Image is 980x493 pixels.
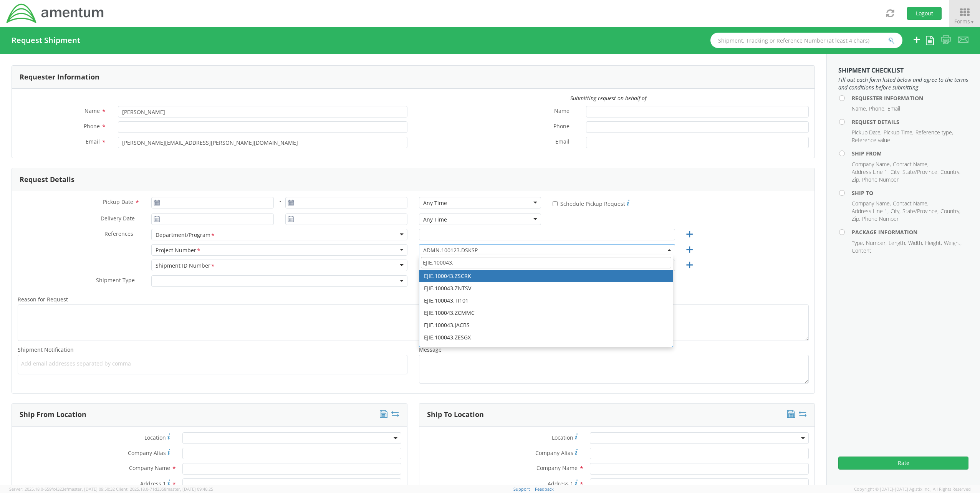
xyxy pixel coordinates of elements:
[513,486,530,492] a: Support
[852,176,860,184] li: Zip
[68,486,115,492] span: master, [DATE] 09:50:32
[9,486,115,492] span: Server: 2025.18.0-659fc4323ef
[427,411,484,419] h3: Ship To Location
[96,276,135,285] span: Shipment Type
[862,215,899,223] li: Phone Number
[902,207,939,215] li: State/Province
[419,294,673,307] li: EJIE.100043.TI101
[852,247,871,255] li: Content
[553,199,629,208] label: Schedule Pickup Request
[12,36,80,45] h4: Request Shipment
[925,239,942,247] li: Height
[553,122,569,131] span: Phone
[852,200,891,207] li: Company Name
[940,168,960,176] li: Country
[907,7,942,20] button: Logout
[884,129,914,136] li: Pickup Time
[156,246,201,255] div: Project Number
[423,199,447,207] div: Any Time
[893,160,929,168] li: Contact Name
[156,262,215,270] div: Shipment ID Number
[908,239,923,247] li: Width
[419,346,442,353] span: Message
[852,151,968,156] h4: Ship From
[84,122,100,130] span: Phone
[423,216,447,223] div: Any Time
[86,138,100,145] span: Email
[552,434,573,441] span: Location
[891,168,901,176] li: City
[970,18,975,25] span: ▼
[940,207,960,215] li: Country
[852,160,891,168] li: Company Name
[104,230,133,237] span: References
[140,480,166,487] span: Address 1
[144,434,166,441] span: Location
[101,215,135,223] span: Delivery Date
[954,18,975,25] span: Forms
[555,138,569,147] span: Email
[852,229,968,235] h4: Package Information
[915,129,953,136] li: Reference type
[869,105,886,112] li: Phone
[866,239,887,247] li: Number
[84,107,100,114] span: Name
[128,449,166,457] span: Company Alias
[710,33,902,48] input: Shipment, Tracking or Reference Number (at least 4 chars)
[21,360,404,367] span: Add email addresses separated by comma
[570,94,646,102] i: Submitting request on behalf of
[419,344,673,356] li: EJIE.100043.ZESGM
[852,95,968,101] h4: Requester Information
[419,282,673,294] li: EJIE.100043.ZNTSV
[852,168,889,176] li: Address Line 1
[838,76,968,91] span: Fill out each form listed below and agree to the terms and conditions before submitting
[129,464,170,471] span: Company Name
[887,105,900,112] li: Email
[156,231,215,239] div: Department/Program
[889,239,906,247] li: Length
[862,176,899,184] li: Phone Number
[6,3,105,24] img: dyn-intl-logo-049831509241104b2a82.png
[854,486,971,492] span: Copyright © [DATE]-[DATE] Agistix Inc., All Rights Reserved
[20,73,99,81] h3: Requester Information
[893,200,929,207] li: Contact Name
[166,486,213,492] span: master, [DATE] 09:46:25
[553,201,558,206] input: Schedule Pickup Request
[554,107,569,116] span: Name
[548,480,573,487] span: Address 1
[419,307,673,319] li: EJIE.100043.ZCMMC
[419,270,673,282] li: EJIE.100043.ZSCRK
[18,346,74,353] span: Shipment Notification
[852,119,968,125] h4: Request Details
[419,244,675,256] span: ADMN.100123.DSKSP
[852,129,882,136] li: Pickup Date
[20,176,74,184] h3: Request Details
[852,105,867,112] li: Name
[852,215,860,223] li: Zip
[419,331,673,344] li: EJIE.100043.ZESGX
[116,486,213,492] span: Client: 2025.18.0-71d3358
[535,486,554,492] a: Feedback
[852,239,864,247] li: Type
[20,411,86,419] h3: Ship From Location
[536,464,578,471] span: Company Name
[902,168,939,176] li: State/Province
[838,457,968,470] button: Rate
[419,319,673,331] li: EJIE.100043.JACBS
[423,246,671,254] span: ADMN.100123.DSKSP
[18,296,68,303] span: Reason for Request
[838,67,968,74] h3: Shipment Checklist
[852,190,968,196] h4: Ship To
[535,449,573,457] span: Company Alias
[852,136,890,144] li: Reference value
[944,239,962,247] li: Weight
[891,207,901,215] li: City
[103,198,133,205] span: Pickup Date
[852,207,889,215] li: Address Line 1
